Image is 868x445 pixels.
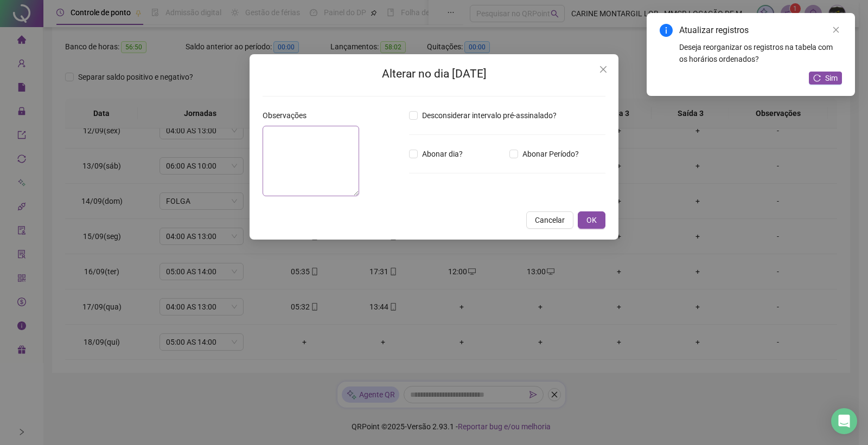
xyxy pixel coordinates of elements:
[809,72,842,85] button: Sim
[595,61,612,78] button: Close
[660,24,673,37] span: info-circle
[599,65,608,74] span: close
[263,109,314,121] label: Observações
[418,148,467,160] span: Abonar dia?
[825,72,838,84] span: Sim
[830,24,842,36] a: Close
[578,211,605,229] button: OK
[263,65,605,83] h2: Alterar no dia [DATE]
[813,74,821,82] span: reload
[526,211,573,229] button: Cancelar
[679,41,842,65] div: Deseja reorganizar os registros na tabela com os horários ordenados?
[831,408,857,434] div: Open Intercom Messenger
[679,24,842,37] div: Atualizar registros
[586,214,597,226] span: OK
[832,26,840,34] span: close
[518,148,583,160] span: Abonar Período?
[535,214,565,226] span: Cancelar
[418,109,561,121] span: Desconsiderar intervalo pré-assinalado?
